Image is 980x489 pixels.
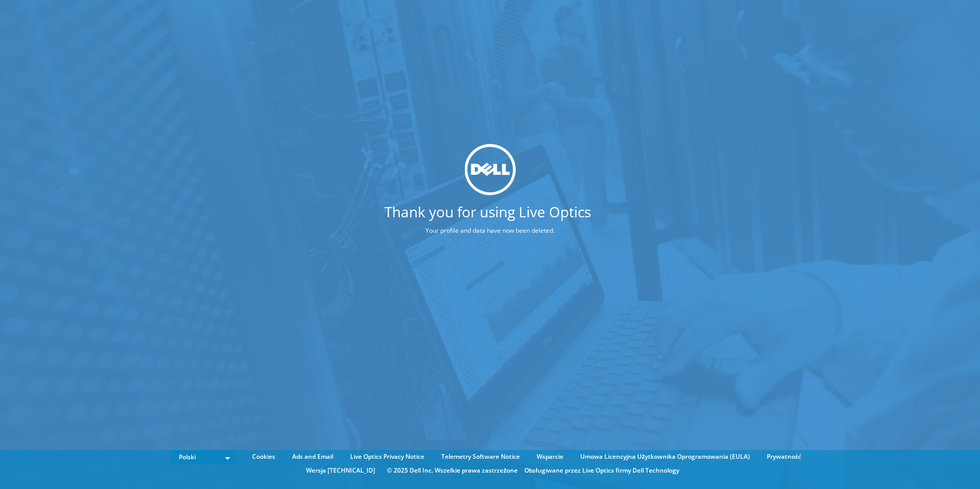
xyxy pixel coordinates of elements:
li: Wersja [TECHNICAL_ID] [301,465,380,476]
img: dell_svg_logo.svg [464,144,516,195]
a: Umowa Licencyjna Użytkownika Oprogramowania (EULA) [573,451,758,462]
li: © 2025 Dell Inc. Wszelkie prawa zastrzeżone [382,465,523,476]
a: Cookies [244,451,283,462]
a: Prywatność [759,451,809,462]
p: Your profile and data have now been deleted. [384,225,596,236]
a: Ads and Email [284,451,341,462]
li: Obsługiwane przez Live Optics firmy Dell Technology [524,465,679,476]
a: Live Optics Privacy Notice [342,451,432,462]
a: Telemetry Software Notice [434,451,527,462]
a: Wsparcie [529,451,571,462]
h1: Thank you for using Live Optics [384,205,591,219]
